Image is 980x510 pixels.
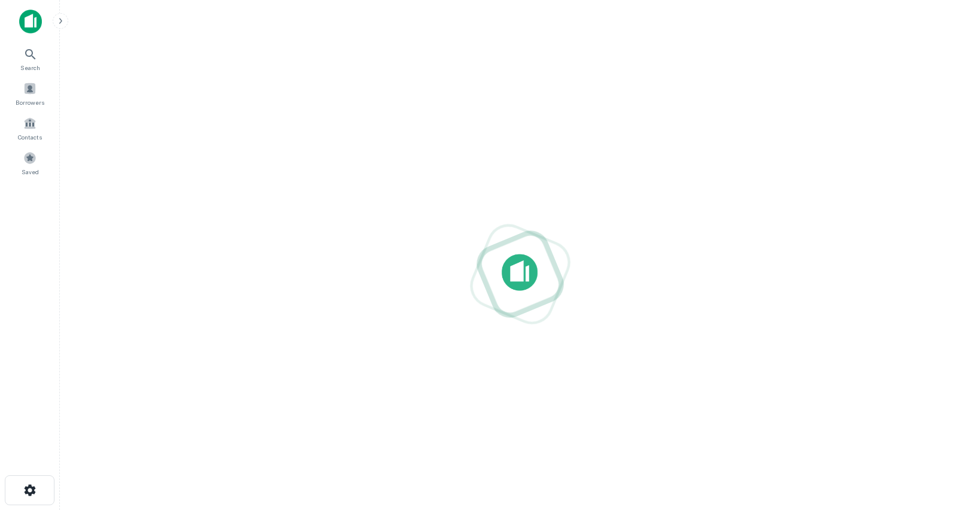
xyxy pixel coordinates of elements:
[19,10,42,34] img: capitalize-icon.png
[18,132,42,142] span: Contacts
[4,147,56,179] a: Saved
[4,77,56,110] a: Borrowers
[16,98,44,107] span: Borrowers
[920,414,980,472] iframe: Chat Widget
[20,63,40,72] span: Search
[4,112,56,144] a: Contacts
[22,167,39,177] span: Saved
[4,42,56,75] a: Search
